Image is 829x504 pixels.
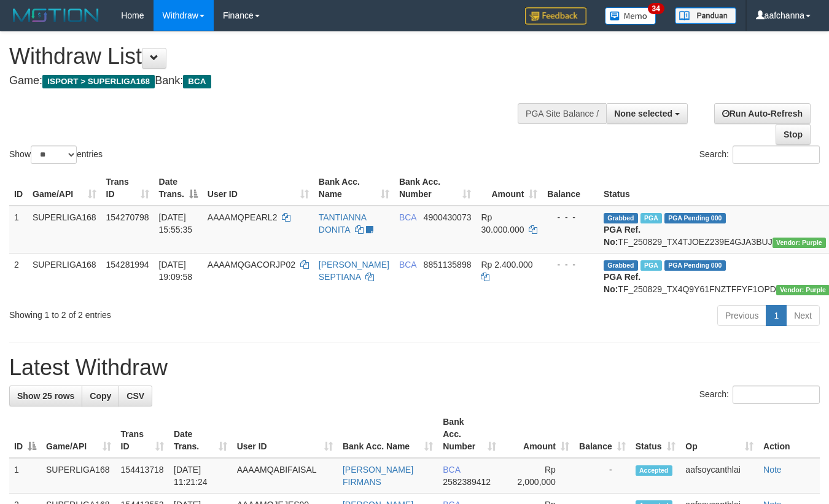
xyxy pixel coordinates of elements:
span: Copy [90,391,111,401]
button: None selected [606,103,688,124]
label: Show entries [9,145,103,164]
span: Rp 2.400.000 [481,260,532,269]
span: BCA [183,75,211,88]
div: PGA Site Balance / [518,103,606,124]
th: Game/API: activate to sort column ascending [41,411,116,458]
th: Op: activate to sort column ascending [680,411,758,458]
span: BCA [399,260,416,269]
th: Status: activate to sort column ascending [631,411,681,458]
span: Rp 30.000.000 [481,212,524,235]
span: CSV [126,391,144,401]
th: Trans ID: activate to sort column ascending [116,411,169,458]
td: [DATE] 11:21:24 [169,458,232,494]
span: 34 [648,3,664,14]
input: Search: [733,145,820,164]
th: Bank Acc. Number: activate to sort column ascending [438,411,500,458]
th: Balance: activate to sort column ascending [574,411,631,458]
span: PGA Pending [664,213,726,223]
a: [PERSON_NAME] SEPTIANA [319,260,389,282]
td: SUPERLIGA168 [41,458,116,494]
a: Next [786,305,820,326]
th: ID: activate to sort column descending [9,411,41,458]
th: Balance [542,171,599,206]
a: Stop [776,124,811,145]
label: Search: [699,145,820,164]
div: - - - [547,258,594,271]
th: Amount: activate to sort column ascending [501,411,574,458]
span: 154270798 [106,212,149,222]
a: Show 25 rows [9,386,82,406]
label: Search: [699,386,820,404]
span: AAAAMQGACORJP02 [208,260,295,269]
th: Amount: activate to sort column ascending [476,171,542,206]
span: BCA [399,212,416,222]
a: Note [763,465,782,475]
span: Copy 8851135898 to clipboard [424,260,472,269]
b: PGA Ref. No: [604,225,640,247]
th: Date Trans.: activate to sort column descending [154,171,203,206]
th: User ID: activate to sort column ascending [203,171,314,206]
span: Grabbed [604,260,638,271]
th: Bank Acc. Name: activate to sort column ascending [314,171,394,206]
a: TANTIANNA DONITA [319,212,367,235]
th: User ID: activate to sort column ascending [232,411,338,458]
h1: Withdraw List [9,44,540,69]
a: [PERSON_NAME] FIRMANS [343,465,413,487]
span: [DATE] 15:55:35 [159,212,193,235]
span: 154281994 [106,260,149,269]
h4: Game: Bank: [9,75,540,87]
span: Show 25 rows [17,391,74,401]
b: PGA Ref. No: [604,272,640,294]
input: Search: [733,386,820,404]
span: Marked by aafmaleo [640,213,662,223]
div: - - - [547,211,594,223]
img: panduan.png [675,7,736,24]
td: Rp 2,000,000 [501,458,574,494]
span: BCA [443,465,460,475]
a: Copy [82,386,119,406]
th: Game/API: activate to sort column ascending [28,171,101,206]
span: PGA Pending [664,260,726,271]
span: ISPORT > SUPERLIGA168 [42,75,155,88]
td: SUPERLIGA168 [28,253,101,300]
td: aafsoycanthlai [680,458,758,494]
td: - [574,458,631,494]
div: Showing 1 to 2 of 2 entries [9,304,337,321]
span: Vendor URL: https://trx4.1velocity.biz [773,238,826,248]
h1: Latest Withdraw [9,355,820,380]
th: ID [9,171,28,206]
td: 2 [9,253,28,300]
img: Feedback.jpg [525,7,586,25]
th: Trans ID: activate to sort column ascending [101,171,154,206]
span: None selected [614,109,672,118]
span: Copy 4900430073 to clipboard [424,212,472,222]
td: 1 [9,458,41,494]
span: Accepted [636,465,672,476]
img: MOTION_logo.png [9,6,103,25]
span: Grabbed [604,213,638,223]
img: Button%20Memo.svg [605,7,656,25]
td: 1 [9,206,28,254]
th: Date Trans.: activate to sort column ascending [169,411,232,458]
span: [DATE] 19:09:58 [159,260,193,282]
th: Action [758,411,820,458]
th: Bank Acc. Name: activate to sort column ascending [338,411,438,458]
a: Previous [717,305,766,326]
span: Copy 2582389412 to clipboard [443,477,491,487]
td: 154413718 [116,458,169,494]
select: Showentries [31,145,77,164]
a: 1 [766,305,787,326]
span: AAAAMQPEARL2 [208,212,278,222]
td: AAAAMQABIFAISAL [232,458,338,494]
th: Bank Acc. Number: activate to sort column ascending [394,171,477,206]
a: Run Auto-Refresh [714,103,811,124]
a: CSV [119,386,152,406]
span: Marked by aafnonsreyleab [640,260,662,271]
td: SUPERLIGA168 [28,206,101,254]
